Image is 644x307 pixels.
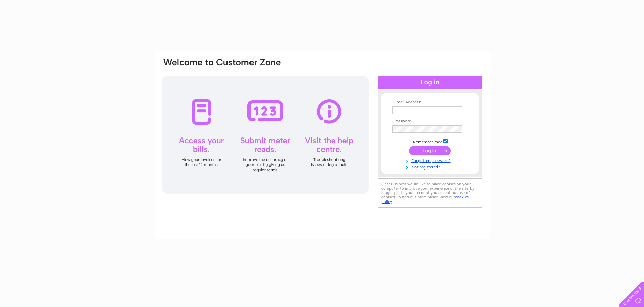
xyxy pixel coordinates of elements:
th: Email Address: [391,100,469,105]
a: cookies policy [381,195,469,204]
div: Clear Business would like to place cookies on your computer to improve your experience of the sit... [378,178,482,208]
th: Password: [391,119,469,124]
a: Not registered? [392,163,469,170]
input: Submit [409,146,451,155]
a: Forgotten password? [392,157,469,163]
td: Remember me? [391,138,469,145]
